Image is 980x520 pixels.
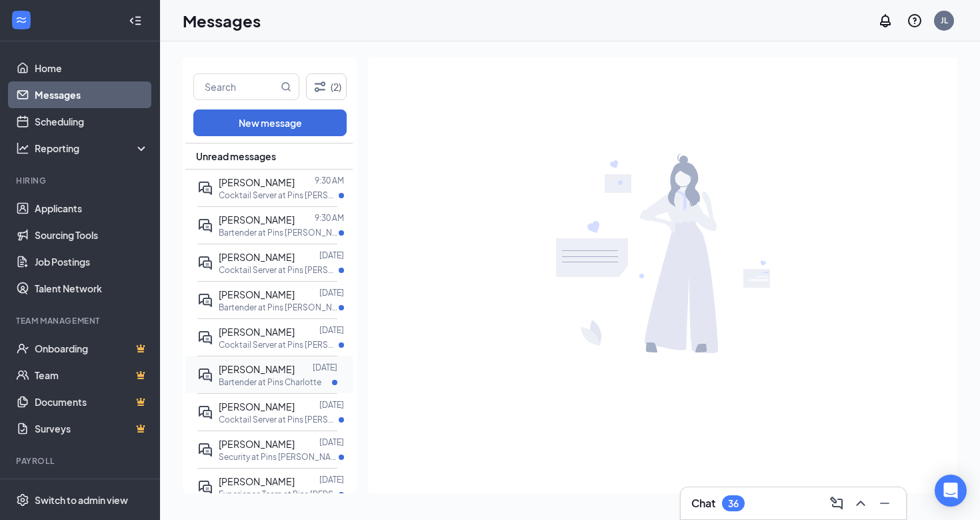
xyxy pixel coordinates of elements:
[219,475,295,487] span: [PERSON_NAME]
[197,292,213,308] svg: ActiveDoubleChat
[874,493,895,514] button: Minimize
[219,414,339,425] p: Cocktail Server at Pins [PERSON_NAME]
[728,498,739,509] div: 36
[35,81,149,108] a: Messages
[15,13,28,27] svg: WorkstreamLogo
[219,376,321,388] p: Bartender at Pins Charlotte
[219,302,339,313] p: Bartender at Pins [PERSON_NAME]
[16,455,146,467] div: Payroll
[35,55,149,81] a: Home
[16,493,29,507] svg: Settings
[35,195,149,222] a: Applicants
[197,330,213,346] svg: ActiveDoubleChat
[35,248,149,275] a: Job Postings
[35,362,149,388] a: TeamCrown
[219,176,295,188] span: [PERSON_NAME]
[691,496,715,511] h3: Chat
[877,13,893,29] svg: Notifications
[312,79,328,95] svg: Filter
[219,339,339,350] p: Cocktail Server at Pins [PERSON_NAME]
[313,362,337,373] p: [DATE]
[941,15,948,26] div: JL
[319,437,344,448] p: [DATE]
[219,438,295,450] span: [PERSON_NAME]
[219,489,339,500] p: Experience Team at Pins [PERSON_NAME]
[219,190,339,201] p: Cocktail Server at Pins [PERSON_NAME]
[197,255,213,271] svg: ActiveDoubleChat
[219,401,295,413] span: [PERSON_NAME]
[219,227,339,238] p: Bartender at Pins [PERSON_NAME]
[219,251,295,263] span: [PERSON_NAME]
[319,287,344,298] p: [DATE]
[35,335,149,362] a: OnboardingCrown
[16,142,29,155] svg: Analysis
[281,81,291,92] svg: MagnifyingGlass
[35,108,149,135] a: Scheduling
[194,74,278,99] input: Search
[35,275,149,302] a: Talent Network
[35,415,149,442] a: SurveysCrown
[826,493,847,514] button: ComposeMessage
[183,9,261,32] h1: Messages
[197,367,213,383] svg: ActiveDoubleChat
[877,495,893,511] svg: Minimize
[197,180,213,196] svg: ActiveDoubleChat
[935,475,967,507] div: Open Intercom Messenger
[850,493,871,514] button: ChevronUp
[219,264,339,276] p: Cocktail Server at Pins [PERSON_NAME]
[306,73,347,100] button: Filter (2)
[197,442,213,458] svg: ActiveDoubleChat
[853,495,869,511] svg: ChevronUp
[197,405,213,421] svg: ActiveDoubleChat
[35,222,149,248] a: Sourcing Tools
[35,475,149,502] a: PayrollCrown
[219,326,295,338] span: [PERSON_NAME]
[219,451,339,463] p: Security at Pins [PERSON_NAME]
[35,388,149,415] a: DocumentsCrown
[197,479,213,495] svg: ActiveDoubleChat
[196,150,276,163] span: Unread messages
[829,495,845,511] svg: ComposeMessage
[193,109,347,136] button: New message
[16,315,146,326] div: Team Management
[219,288,295,300] span: [PERSON_NAME]
[907,13,923,29] svg: QuestionInfo
[197,218,213,234] svg: ActiveDoubleChat
[219,363,295,375] span: [PERSON_NAME]
[35,493,128,507] div: Switch to admin view
[16,175,146,186] div: Hiring
[315,175,344,186] p: 9:30 AM
[319,324,344,336] p: [DATE]
[219,214,295,226] span: [PERSON_NAME]
[319,474,344,485] p: [DATE]
[129,14,142,27] svg: Collapse
[319,399,344,411] p: [DATE]
[319,250,344,261] p: [DATE]
[315,212,344,224] p: 9:30 AM
[35,142,149,155] div: Reporting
